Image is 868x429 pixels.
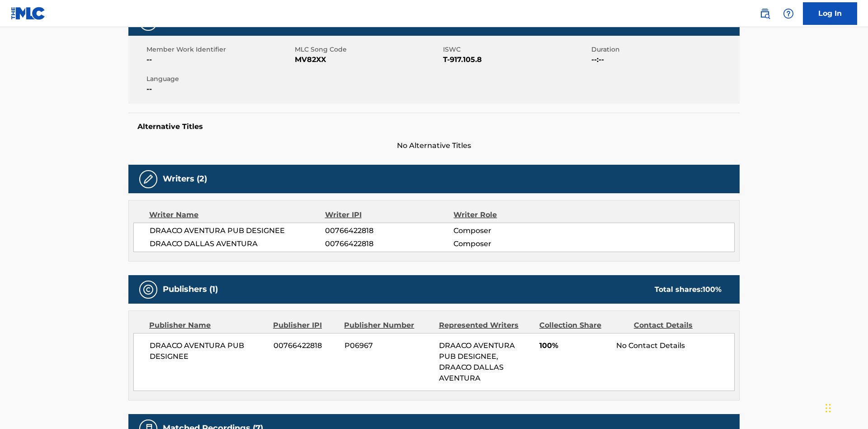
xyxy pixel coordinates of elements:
[443,54,589,65] span: T-917.105.8
[783,8,794,19] img: help
[453,225,571,236] span: Composer
[150,340,267,362] span: DRAACO AVENTURA PUB DESIGNEE
[163,174,207,184] h5: Writers (2)
[344,340,432,351] span: P06967
[325,225,453,236] span: 00766422818
[150,238,325,249] span: DRAACO DALLAS AVENTURA
[826,395,831,422] div: Drag
[453,210,571,220] div: Writer Role
[149,320,266,331] div: Publisher Name
[143,284,154,295] img: Publishers
[453,238,571,249] span: Composer
[146,45,292,54] span: Member Work Identifier
[146,74,292,84] span: Language
[616,340,734,351] div: No Contact Details
[325,238,453,249] span: 00766422818
[803,2,857,25] a: Log In
[539,340,609,351] span: 100%
[146,54,292,65] span: --
[128,140,740,151] span: No Alternative Titles
[703,285,722,294] span: 100 %
[634,320,722,331] div: Contact Details
[295,54,441,65] span: MV82XX
[149,210,325,220] div: Writer Name
[591,45,737,54] span: Duration
[143,174,154,185] img: Writers
[591,54,737,65] span: --:--
[439,320,533,331] div: Represented Writers
[137,122,731,131] h5: Alternative Titles
[274,340,338,351] span: 00766422818
[163,284,218,295] h5: Publishers (1)
[759,8,770,19] img: search
[779,5,797,23] div: Help
[443,45,589,54] span: ISWC
[150,225,325,236] span: DRAACO AVENTURA PUB DESIGNEE
[295,45,441,54] span: MLC Song Code
[325,210,454,220] div: Writer IPI
[439,341,515,382] span: DRAACO AVENTURA PUB DESIGNEE, DRAACO DALLAS AVENTURA
[823,386,868,429] iframe: Chat Widget
[273,320,337,331] div: Publisher IPI
[146,84,292,95] span: --
[11,7,46,20] img: MLC Logo
[539,320,627,331] div: Collection Share
[655,284,722,295] div: Total shares:
[756,5,774,23] a: Public Search
[344,320,432,331] div: Publisher Number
